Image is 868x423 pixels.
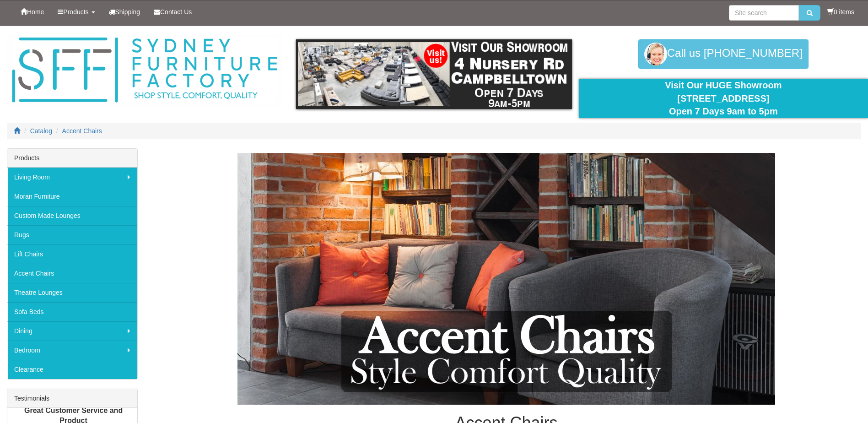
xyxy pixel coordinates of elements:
[7,35,282,106] img: Sydney Furniture Factory
[7,264,137,283] a: Accent Chairs
[7,341,137,360] a: Bedroom
[102,0,147,23] a: Shipping
[147,0,199,23] a: Contact Us
[827,7,854,16] li: 0 items
[7,225,137,244] a: Rugs
[7,321,137,341] a: Dining
[14,0,51,23] a: Home
[7,244,137,264] a: Lift Chairs
[63,8,88,16] span: Products
[163,153,850,405] img: Accent Chairs
[51,0,102,23] a: Products
[115,8,140,16] span: Shipping
[7,283,137,302] a: Theatre Lounges
[296,39,571,109] img: showroom.gif
[729,5,799,21] input: Site search
[30,127,52,135] a: Catalog
[7,149,137,168] div: Products
[7,360,137,379] a: Clearance
[7,389,137,408] div: Testimonials
[7,187,137,206] a: Moran Furniture
[160,8,192,16] span: Contact Us
[7,206,137,225] a: Custom Made Lounges
[62,127,102,135] a: Accent Chairs
[27,8,44,16] span: Home
[586,79,861,118] div: Visit Our HUGE Showroom [STREET_ADDRESS] Open 7 Days 9am to 5pm
[7,302,137,321] a: Sofa Beds
[7,168,137,187] a: Living Room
